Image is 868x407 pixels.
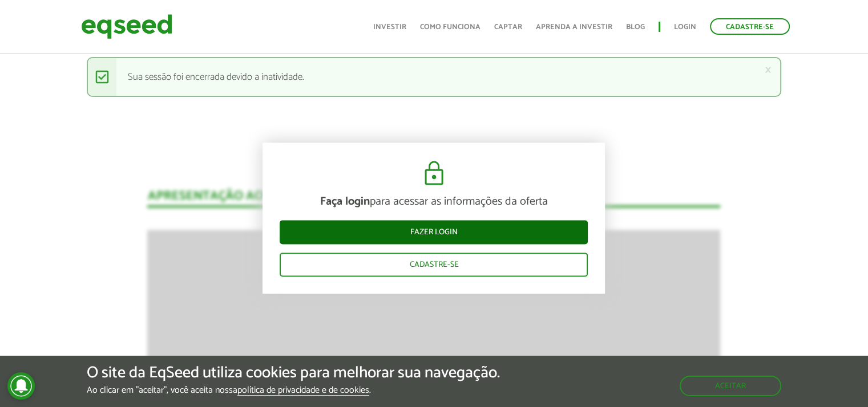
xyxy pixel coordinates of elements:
a: Captar [494,23,522,31]
a: Blog [626,23,645,31]
p: para acessar as informações da oferta [280,195,588,209]
div: Sua sessão foi encerrada devido a inatividade. [87,57,781,97]
button: Aceitar [680,376,781,396]
a: Cadastre-se [710,18,790,35]
h5: O site da EqSeed utiliza cookies para melhorar sua navegação. [87,364,500,382]
a: × [765,64,772,76]
a: Como funciona [420,23,481,31]
strong: Faça login [320,192,370,211]
p: Ao clicar em "aceitar", você aceita nossa . [87,385,500,396]
a: Cadastre-se [280,253,588,276]
img: cadeado.svg [420,160,448,187]
img: EqSeed [81,11,172,42]
a: política de privacidade e de cookies [237,386,369,396]
a: Investir [373,23,406,31]
a: Fazer login [280,220,588,244]
a: Aprenda a investir [536,23,612,31]
a: Login [674,23,696,31]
